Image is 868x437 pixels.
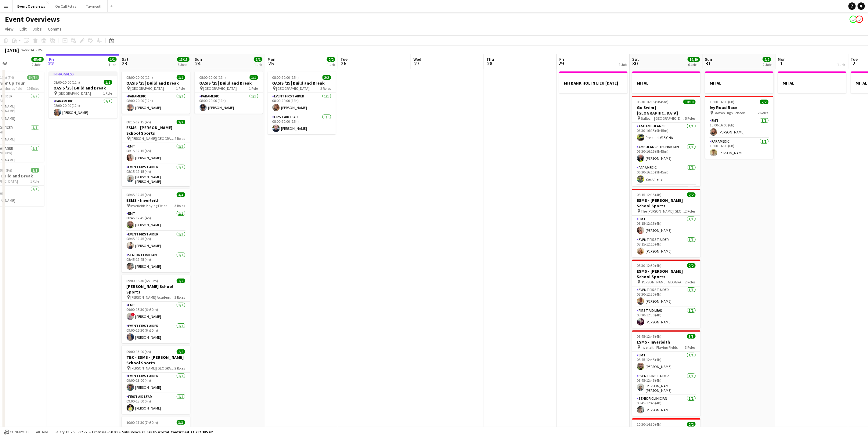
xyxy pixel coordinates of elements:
a: Comms [45,25,64,33]
app-card-role: Paramedic1/108:00-20:00 (12h)[PERSON_NAME] [122,93,190,114]
h3: ESMS - [PERSON_NAME] School Sports [122,125,190,136]
div: 10:00-16:00 (6h)2/2Ivy Road Race Balfron High Schools2 RolesEMT1/110:00-16:00 (6h)[PERSON_NAME]Pa... [705,96,773,159]
span: 08:45-12:45 (4h) [127,192,151,197]
app-card-role: Paramedic1/110:00-16:00 (6h)[PERSON_NAME] [705,138,773,159]
span: The [PERSON_NAME][GEOGRAPHIC_DATA] [641,209,685,213]
span: View [5,26,13,32]
span: 1/1 [250,75,258,80]
div: 6 Jobs [688,62,700,67]
span: 1/1 [177,75,185,80]
button: Event Overviews [13,0,50,12]
div: 6 Jobs [178,62,189,67]
span: 2/2 [760,100,769,104]
app-card-role: EMT1/108:15-12:15 (4h)[PERSON_NAME] [632,216,701,236]
app-job-card: 06:30-16:15 (9h45m)10/10Go Swim | [GEOGRAPHIC_DATA] Balloch, [GEOGRAPHIC_DATA]5 RolesA&E Ambulanc... [632,96,701,186]
app-card-role: Event First Aider6/6 [632,185,701,250]
span: Inverleith Playing Fields [641,345,678,350]
h3: OASIS '25 | Build and Break [195,80,263,86]
a: Edit [17,25,29,33]
div: 08:15-12:15 (4h)2/2ESMS - [PERSON_NAME] School Sports The [PERSON_NAME][GEOGRAPHIC_DATA]2 RolesEM... [632,189,701,257]
h3: ESMS - [PERSON_NAME] School Sports [632,198,701,209]
div: MH AL [778,71,846,93]
span: 22 [48,60,54,67]
span: 08:00-20:00 (12h) [272,75,299,80]
div: MH AL [705,71,773,93]
div: 08:45-12:45 (4h)3/3ESMS - Inverleith Inverleith Playing Fields3 RolesEMT1/108:45-12:45 (4h)[PERSO... [632,330,701,416]
span: Comms [48,26,62,32]
span: All jobs [35,430,49,434]
h3: Strathardle Highland Gathering [122,425,190,436]
span: 23 [121,60,128,67]
span: 1 [777,60,786,67]
h3: OASIS '25 | Build and Break [268,80,336,86]
span: Balfron High Schools [714,111,746,115]
span: 2/2 [177,349,185,354]
span: 08:00-20:00 (12h) [200,75,226,80]
span: 2 Roles [758,111,769,115]
span: 19/19 [688,57,700,62]
div: 1 Job [327,62,335,67]
app-card-role: Senior Clinician1/108:45-12:45 (4h)[PERSON_NAME] [632,395,701,416]
span: 3/3 [177,420,185,425]
span: Confirmed [10,430,29,434]
app-card-role: Event First Aider1/108:30-12:30 (4h)[PERSON_NAME] [632,286,701,307]
span: Balloch, [GEOGRAPHIC_DATA] [641,116,685,121]
span: 30 [631,60,639,67]
app-job-card: 09:00-13:00 (4h)2/2TBC - ESMS - [PERSON_NAME] School Sports [PERSON_NAME][GEOGRAPHIC_DATA]2 Roles... [122,346,190,414]
app-card-role: Senior Clinician1/108:45-12:45 (4h)[PERSON_NAME] [122,252,190,272]
span: 10/10 [683,100,696,104]
h3: OASIS '25 | Build and Break [49,85,117,91]
span: 08:00-20:00 (12h) [127,75,153,80]
span: 10:00-16:00 (6h) [710,100,735,104]
h3: ESMS - [PERSON_NAME] School Sports [632,268,701,279]
span: Mon [268,56,276,62]
span: 29 [558,60,564,67]
span: 13/13 [177,57,189,62]
span: 08:15-12:15 (4h) [637,192,662,197]
h3: TBC - ESMS - [PERSON_NAME] School Sports [122,355,190,366]
app-job-card: MH BANK HOL IN LIEU [DATE] [559,71,628,93]
span: 2/2 [687,192,696,197]
app-job-card: 08:00-20:00 (12h)1/1OASIS '25 | Build and Break [GEOGRAPHIC_DATA]1 RoleParamedic1/108:00-20:00 (1... [195,71,263,114]
span: 2 [850,60,858,67]
app-card-role: Paramedic1/108:00-20:00 (12h)[PERSON_NAME] [195,93,263,114]
span: 2/2 [177,279,185,283]
h1: Event Overviews [5,15,60,24]
app-card-role: EMT1/110:00-16:00 (6h)[PERSON_NAME] [705,117,773,138]
app-job-card: 08:00-20:00 (12h)2/2OASIS '25 | Build and Break [GEOGRAPHIC_DATA]2 RolesEvent First Aider1/108:00... [268,71,336,134]
span: 24 [194,60,202,67]
app-job-card: MH AL [632,71,701,93]
span: 25 [267,60,276,67]
span: Tue [340,56,348,62]
app-card-role: EMT1/108:45-12:45 (4h)[PERSON_NAME] [122,210,190,231]
span: Inverleith Playing Fields [131,203,167,208]
span: 2 Roles [175,295,185,300]
a: Jobs [30,25,44,33]
app-card-role: A&E Ambulance1/106:30-16:15 (9h45m)Renault LV15 GHA [632,123,701,144]
div: 2 Jobs [763,62,773,67]
span: Thu [486,56,494,62]
div: 1 Job [108,62,116,67]
span: Sat [632,56,639,62]
app-job-card: 08:30-12:30 (4h)2/2ESMS - [PERSON_NAME] School Sports [PERSON_NAME][GEOGRAPHIC_DATA]2 RolesEvent ... [632,260,701,328]
span: [PERSON_NAME] Academy Playing Fields [131,295,175,300]
app-card-role: Event First Aider1/108:45-12:45 (4h)[PERSON_NAME] [PERSON_NAME] [632,373,701,395]
app-card-role: Paramedic1/108:00-20:00 (12h)[PERSON_NAME] [49,98,117,118]
span: 3/3 [177,192,185,197]
app-card-role: First Aid Lead1/109:00-13:00 (4h)[PERSON_NAME] [122,393,190,414]
span: 08:30-12:30 (4h) [637,263,662,268]
span: 1 Role [176,86,185,91]
div: 08:15-12:15 (4h)2/2ESMS - [PERSON_NAME] School Sports [PERSON_NAME][GEOGRAPHIC_DATA]2 RolesEMT1/1... [122,116,190,186]
span: 19 Roles [27,86,39,91]
span: 1/1 [104,80,112,85]
span: 1/1 [31,168,39,173]
span: 26 [340,60,348,67]
div: 09:00-15:30 (6h30m)2/2[PERSON_NAME] School Sports [PERSON_NAME] Academy Playing Fields2 RolesEMT1... [122,275,190,343]
span: 2 Roles [175,366,185,370]
span: 09:00-13:00 (4h) [127,349,151,354]
span: [GEOGRAPHIC_DATA] [58,91,91,96]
